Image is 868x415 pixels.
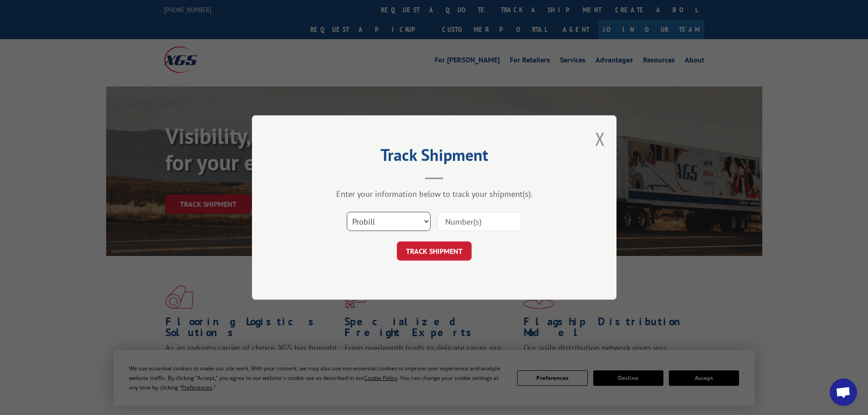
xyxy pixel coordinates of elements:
[595,127,605,151] button: Close modal
[298,149,571,166] h2: Track Shipment
[298,189,571,199] div: Enter your information below to track your shipment(s).
[397,241,472,261] button: TRACK SHIPMENT
[437,212,521,231] input: Number(s)
[830,379,857,406] div: Open chat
